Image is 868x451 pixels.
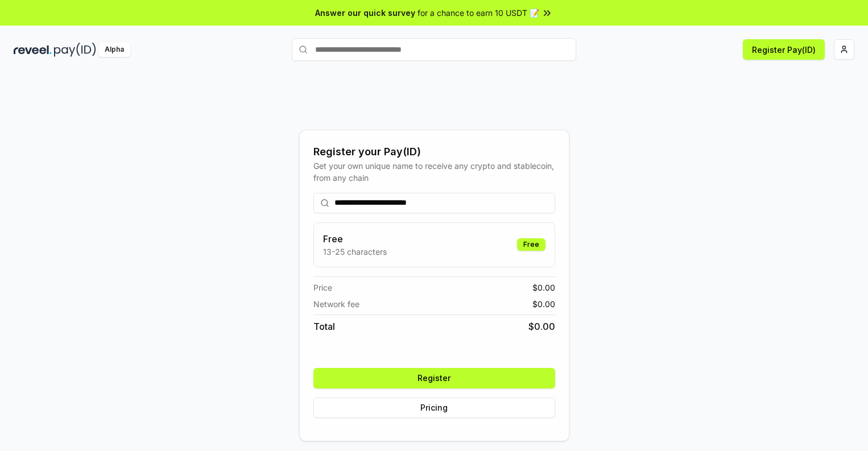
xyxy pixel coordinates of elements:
[532,282,555,293] span: $ 0.00
[313,298,359,310] span: Network fee
[743,39,825,60] button: Register Pay(ID)
[532,298,555,310] span: $ 0.00
[528,320,555,333] span: $ 0.00
[98,43,130,57] div: Alpha
[517,238,545,251] div: Free
[313,368,555,388] button: Register
[323,232,387,246] h3: Free
[323,246,387,258] p: 13-25 characters
[14,43,52,57] img: reveel_dark
[313,398,555,418] button: Pricing
[418,7,539,19] span: for a chance to earn 10 USDT 📝
[313,160,555,184] div: Get your own unique name to receive any crypto and stablecoin, from any chain
[315,7,415,19] span: Answer our quick survey
[313,282,332,293] span: Price
[54,43,96,57] img: pay_id
[313,144,555,160] div: Register your Pay(ID)
[313,320,335,333] span: Total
